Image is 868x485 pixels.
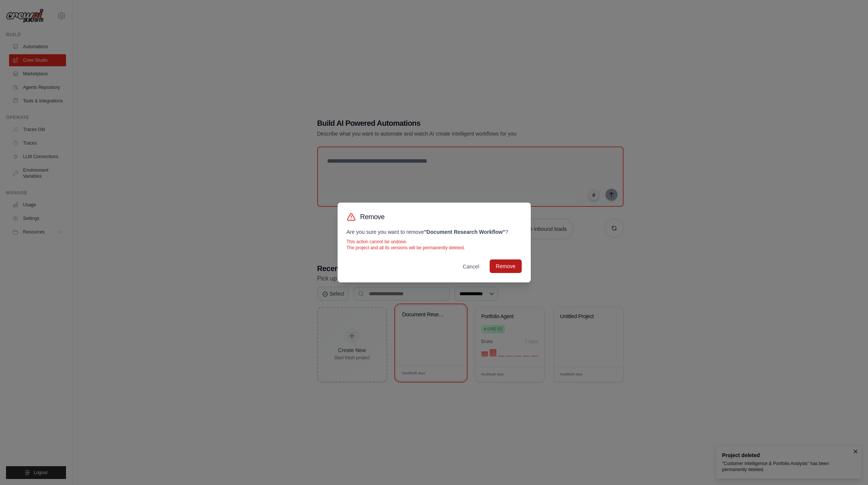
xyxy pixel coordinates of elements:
[360,212,385,222] h3: Remove
[347,228,522,236] p: Are you sure you want to remove ?
[347,245,522,251] p: The project and all its versions will be permanently deleted.
[490,259,521,273] button: Remove
[347,239,522,245] p: This action cannot be undone.
[457,260,485,273] button: Cancel
[424,229,505,235] strong: " Document Research Workflow "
